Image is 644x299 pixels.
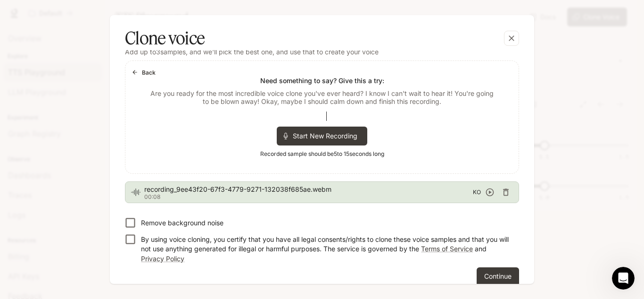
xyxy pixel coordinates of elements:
p: Add up to 3 samples, and we'll pick the best one, and use that to create your voice [125,47,519,57]
p: Are you ready for the most incredible voice clone you've ever heard? I know I can't wait to hear ... [148,89,496,106]
span: Recorded sample should be 5 to 15 seconds long [260,149,384,159]
a: Terms of Service [421,245,473,253]
a: Privacy Policy [141,255,184,263]
button: Continue [477,267,519,286]
h5: Clone voice [125,26,205,50]
span: recording_9ee43f20-67f3-4779-9271-132038f685ae.webm [144,185,473,194]
button: Back [129,65,159,80]
span: KO [473,188,481,197]
iframe: Intercom live chat [612,267,635,290]
p: 00:08 [144,194,473,200]
p: By using voice cloning, you certify that you have all legal consents/rights to clone these voice ... [141,235,512,263]
div: Start New Recording [277,127,367,145]
span: Start New Recording [293,131,363,141]
p: Need something to say? Give this a try: [260,76,384,85]
p: Remove background noise [141,218,223,228]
